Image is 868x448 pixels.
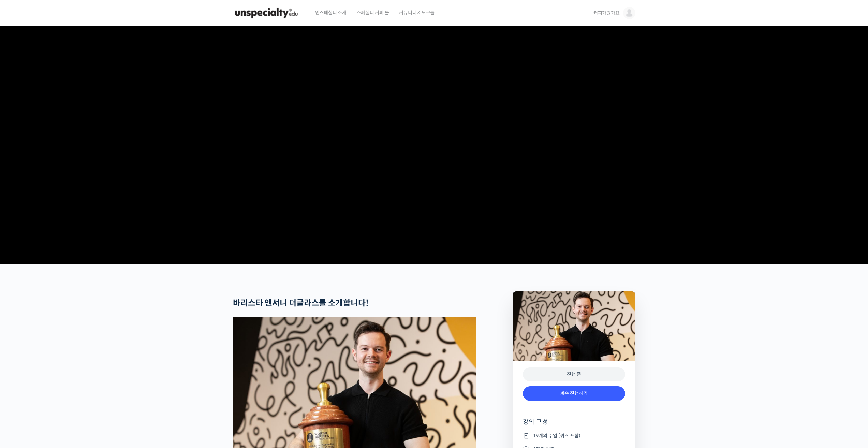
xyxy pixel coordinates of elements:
h4: 강의 구성 [523,418,625,432]
span: 커피가뭔가요 [593,10,620,16]
div: 진행 중 [523,367,625,381]
a: 계속 진행하기 [523,386,625,401]
li: 19개의 수업 (퀴즈 포함) [523,432,625,440]
h2: 바리스타 앤서니 더글라스를 소개합니다! [233,298,476,308]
